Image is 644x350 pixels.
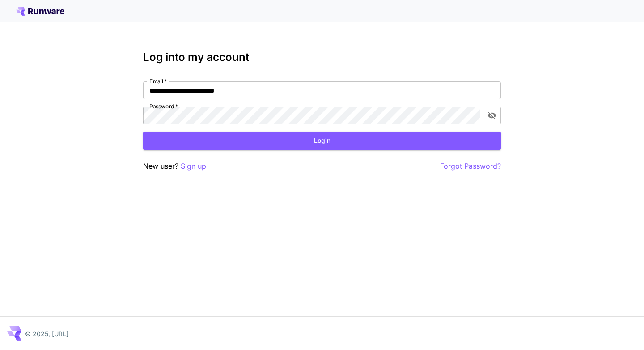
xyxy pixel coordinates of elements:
[143,51,501,64] h3: Log into my account
[143,132,501,150] button: Login
[149,77,167,85] label: Email
[440,161,501,172] button: Forgot Password?
[181,161,206,172] button: Sign up
[25,329,68,338] p: © 2025, [URL]
[149,102,178,110] label: Password
[484,107,500,124] button: toggle password visibility
[143,161,206,172] p: New user?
